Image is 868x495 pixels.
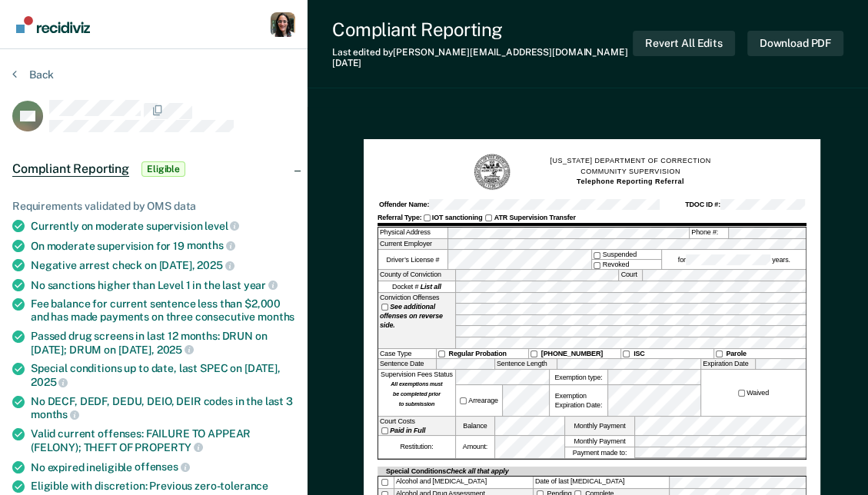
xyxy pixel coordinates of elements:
div: No expired ineligible [31,460,295,474]
strong: Telephone Reporting Referral [577,178,684,185]
h1: [US_STATE] DEPARTMENT OF CORRECTION COMMUNITY SUPERVISION [550,156,710,188]
label: Monthly Payment [565,436,634,447]
div: Compliant Reporting [332,18,633,41]
label: Sentence Length [495,359,557,370]
div: Passed drug screens in last 12 months: DRUN on [DATE]; DRUM on [DATE], [31,330,295,356]
div: Last edited by [PERSON_NAME][EMAIL_ADDRESS][DOMAIN_NAME] [332,47,633,69]
label: Date of last [MEDICAL_DATA] [534,477,669,488]
input: ATR Supervision Transfer [485,214,492,221]
span: [DATE] [332,58,361,68]
label: Balance [456,417,494,435]
strong: Offender Name: [379,201,429,208]
span: 2025 [31,376,68,388]
label: Arrearage [458,396,500,405]
input: IOT sanctioning [424,214,431,221]
span: year [244,279,278,291]
label: Sentence Date [378,359,436,370]
span: Docket # [392,282,441,291]
label: Revoked [592,260,661,269]
strong: All exemptions must be completed prior to submission [391,380,442,407]
label: for years. [677,254,792,265]
div: On moderate supervision for 19 [31,239,295,253]
input: Suspended [594,252,600,259]
button: Download PDF [747,31,843,56]
div: Requirements validated by OMS data [12,200,295,213]
strong: Paid in Full [390,427,425,434]
div: Alcohol and [MEDICAL_DATA] [394,477,533,488]
label: Suspended [592,250,661,259]
span: level [205,220,239,232]
span: months [258,311,294,323]
span: PROPERTY [135,441,203,453]
strong: Referral Type: [377,214,422,221]
div: No sanctions higher than Level 1 in the last [31,278,295,292]
input: Revoked [594,262,600,269]
span: Check all that apply [446,467,508,475]
input: ISC [623,350,630,357]
input: Arrearage [460,397,467,404]
span: Compliant Reporting [12,161,129,177]
div: Negative arrest check on [DATE], [31,258,295,272]
div: Supervision Fees Status [378,370,455,416]
div: Court Costs [378,417,455,435]
input: for years. [686,254,770,265]
span: months [187,239,235,251]
label: Expiration Date [701,359,755,370]
strong: Regular Probation [448,350,506,357]
label: Amount: [456,436,494,457]
strong: ATR Supervision Transfer [494,214,576,221]
strong: IOT sanctioning [432,214,483,221]
input: Waived [738,390,745,397]
strong: [PHONE_NUMBER] [541,350,603,357]
button: Back [12,68,54,81]
strong: List all [421,283,441,291]
strong: See additional offenses on reverse side. [380,303,443,329]
label: Current Employer [378,239,447,250]
button: Revert All Edits [633,31,735,56]
label: County of Conviction [378,270,455,281]
span: 2025 [157,344,194,356]
strong: Parole [726,350,747,357]
span: 2025 [197,259,234,271]
strong: TDOC ID #: [685,201,720,208]
label: Waived [737,388,770,397]
strong: ISC [634,350,645,357]
div: Fee balance for current sentence less than $2,000 and has made payments on three consecutive [31,297,295,324]
input: Paid in Full [381,427,388,434]
button: Profile dropdown button [271,12,295,37]
span: months [31,408,79,420]
div: Special Conditions [384,467,510,476]
label: Monthly Payment [565,417,634,435]
div: Currently on moderate supervision [31,219,295,233]
label: Payment made to: [565,447,634,458]
div: Conviction Offenses [378,293,455,348]
img: TN Seal [473,153,511,191]
img: Recidiviz [16,16,90,33]
label: Court [619,270,642,281]
div: Restitution: [378,436,455,457]
label: Physical Address [378,228,447,238]
label: Exemption type: [550,370,607,384]
input: Parole [716,350,723,357]
label: Driver’s License # [378,250,447,269]
input: See additional offenses on reverse side. [381,304,388,311]
label: Phone #: [690,228,728,238]
div: Case Type [378,349,436,358]
div: Special conditions up to date, last SPEC on [DATE], [31,362,295,388]
input: [PHONE_NUMBER] [530,350,537,357]
div: Exemption Expiration Date: [550,385,607,416]
div: No DECF, DEDF, DEDU, DEIO, DEIR codes in the last 3 [31,395,295,421]
input: Regular Probation [438,350,445,357]
div: Valid current offenses: FAILURE TO APPEAR (FELONY); THEFT OF [31,427,295,453]
span: Eligible [141,161,185,177]
span: offenses [135,460,190,473]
